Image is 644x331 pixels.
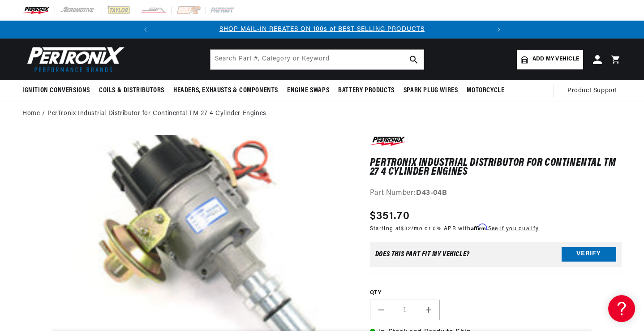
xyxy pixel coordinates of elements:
[22,109,40,119] a: Home
[488,226,539,232] a: See if you qualify - Learn more about Affirm Financing (opens in modal)
[401,226,411,232] span: $32
[567,80,622,102] summary: Product Support
[287,86,329,95] span: Engine Swaps
[471,224,487,231] span: Affirm
[404,86,458,95] span: Spark Plug Wires
[370,289,622,297] label: QTY
[210,50,424,69] input: Search Part #, Category or Keyword
[370,188,622,199] div: Part Number:
[562,247,616,262] button: Verify
[399,80,463,101] summary: Spark Plug Wires
[22,44,125,75] img: Pertronix
[370,224,539,233] p: Starting at /mo or 0% APR with .
[94,80,169,101] summary: Coils & Distributors
[467,86,504,95] span: Motorcycle
[47,109,266,119] a: PerTronix Industrial Distributor for Continental TM 27 4 Cylinder Engines
[370,208,410,224] span: $351.70
[22,86,90,95] span: Ignition Conversions
[462,80,509,101] summary: Motorcycle
[219,26,425,33] a: SHOP MAIL-IN REBATES ON 100s of BEST SELLING PRODUCTS
[173,86,278,95] span: Headers, Exhausts & Components
[137,21,155,39] button: Translation missing: en.sections.announcements.previous_announcement
[338,86,395,95] span: Battery Products
[532,55,579,64] span: Add my vehicle
[283,80,334,101] summary: Engine Swaps
[169,80,283,101] summary: Headers, Exhausts & Components
[334,80,399,101] summary: Battery Products
[155,25,490,34] div: 1 of 2
[404,50,424,69] button: search button
[567,86,617,96] span: Product Support
[490,21,508,39] button: Translation missing: en.sections.announcements.next_announcement
[22,80,94,101] summary: Ignition Conversions
[416,189,447,197] strong: D43-04B
[155,25,490,34] div: Announcement
[517,50,583,69] a: Add my vehicle
[99,86,164,95] span: Coils & Distributors
[370,159,622,177] h1: PerTronix Industrial Distributor for Continental TM 27 4 Cylinder Engines
[22,109,622,119] nav: breadcrumbs
[375,251,470,258] div: Does This part fit My vehicle?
